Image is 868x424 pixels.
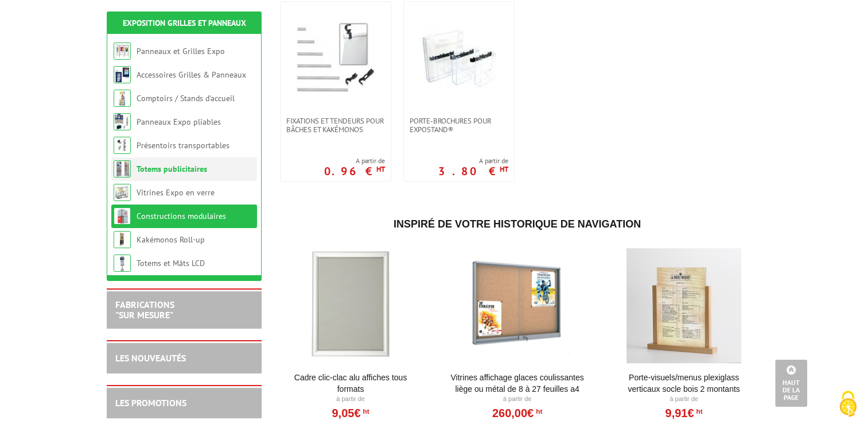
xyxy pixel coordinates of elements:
[115,397,186,408] a: LES PROMOTIONS
[828,385,868,424] button: Cookies (fenêtre modale)
[114,137,131,154] img: Présentoirs transportables
[404,117,514,134] a: Porte-brochures pour Expostand®
[665,410,702,417] a: 9,91€HT
[613,395,755,404] p: À partir de
[324,156,385,165] span: A partir de
[834,390,862,418] img: Cookies (fenêtre modale)
[492,410,542,417] a: 260,00€HT
[137,93,235,103] a: Comptoirs / Stands d'accueil
[438,156,508,165] span: A partir de
[114,207,131,225] img: Constructions modulaires
[114,66,131,83] img: Accessoires Grilles & Panneaux
[534,407,542,415] sup: HT
[137,117,221,127] a: Panneaux Expo pliables
[613,372,755,395] a: Porte-Visuels/Menus Plexiglass Verticaux Socle Bois 2 Montants
[114,43,131,60] img: Panneaux et Grilles Expo
[295,19,376,99] img: Fixations et Tendeurs pour Bâches et Kakémonos
[775,360,807,407] a: Haut de la page
[137,140,229,151] a: Présentoirs transportables
[115,352,186,364] a: LES NOUVEAUTÉS
[114,90,131,107] img: Comptoirs / Stands d'accueil
[114,184,131,201] img: Vitrines Expo en verre
[332,410,369,417] a: 9,05€HT
[324,168,385,175] p: 0.96 €
[137,187,215,198] a: Vitrines Expo en verre
[500,164,508,174] sup: HT
[114,160,131,178] img: Totems publicitaires
[410,117,508,134] span: Porte-brochures pour Expostand®
[115,299,174,321] a: FABRICATIONS"Sur Mesure"
[137,258,205,268] a: Totems et Mâts LCD
[280,395,422,404] p: À partir de
[280,372,422,395] a: Cadre Clic-Clac Alu affiches tous formats
[438,168,508,175] p: 3.80 €
[376,164,385,174] sup: HT
[137,211,226,221] a: Constructions modulaires
[286,117,385,134] span: Fixations et Tendeurs pour Bâches et Kakémonos
[694,407,702,415] sup: HT
[137,46,225,56] a: Panneaux et Grilles Expo
[114,231,131,248] img: Kakémonos Roll-up
[137,234,205,245] a: Kakémonos Roll-up
[123,18,246,28] a: Exposition Grilles et Panneaux
[419,19,499,99] img: Porte-brochures pour Expostand®
[281,117,391,134] a: Fixations et Tendeurs pour Bâches et Kakémonos
[360,407,369,415] sup: HT
[446,395,588,404] p: À partir de
[137,164,207,174] a: Totems publicitaires
[114,113,131,130] img: Panneaux Expo pliables
[114,255,131,272] img: Totems et Mâts LCD
[394,218,641,230] span: Inspiré de votre historique de navigation
[446,372,588,395] a: Vitrines affichage glaces coulissantes liège ou métal de 8 à 27 feuilles A4
[137,70,246,80] a: Accessoires Grilles & Panneaux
